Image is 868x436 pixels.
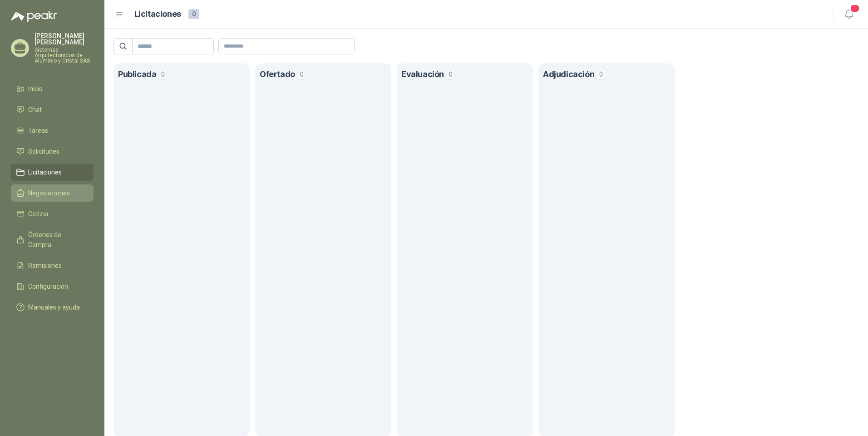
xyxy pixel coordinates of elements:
span: 0 [159,69,167,80]
button: 1 [841,6,857,23]
span: Órdenes de Compra [28,230,85,250]
span: Configuración [28,281,68,291]
a: Cotizar [11,205,94,223]
a: Tareas [11,122,94,139]
span: 1 [850,4,860,13]
span: Solicitudes [28,146,59,156]
span: Remisiones [28,261,62,271]
span: 0 [298,69,306,80]
span: 0 [447,69,455,80]
span: Negociaciones [28,188,70,198]
p: [PERSON_NAME] [PERSON_NAME] [35,33,94,45]
span: 0 [188,9,199,19]
h1: Evaluación [401,68,444,81]
span: Chat [28,105,42,115]
span: Manuales y ayuda [28,302,80,312]
span: Tareas [28,126,48,136]
span: Licitaciones [28,167,62,177]
a: Manuales y ayuda [11,299,94,316]
h1: Ofertado [260,68,295,81]
a: Licitaciones [11,164,94,181]
span: Inicio [28,84,43,94]
a: Remisiones [11,257,94,274]
a: Configuración [11,278,94,295]
h1: Adjudicación [543,68,594,81]
a: Solicitudes [11,143,94,160]
h1: Licitaciones [134,8,181,21]
img: Logo peakr [11,11,57,22]
p: Sistemas Arquitectonicos de Aluminio y Cristal SAS [35,47,94,63]
a: Negociaciones [11,184,94,202]
a: Chat [11,101,94,118]
a: Inicio [11,80,94,97]
span: Cotizar [28,209,49,219]
span: 0 [597,69,605,80]
h1: Publicada [118,68,156,81]
a: Órdenes de Compra [11,226,94,253]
